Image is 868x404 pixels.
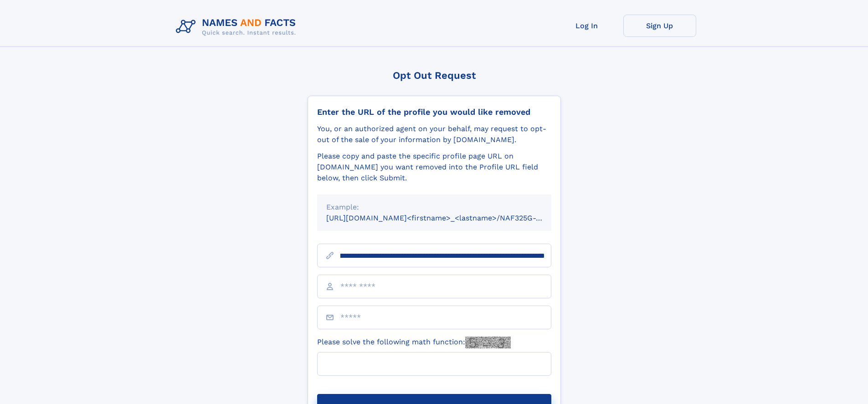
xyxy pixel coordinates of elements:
[326,214,569,222] small: [URL][DOMAIN_NAME]<firstname>_<lastname>/NAF325G-xxxxxxxx
[172,15,303,39] img: Logo Names and Facts
[550,15,623,37] a: Log In
[317,337,511,348] label: Please solve the following math function:
[308,70,561,81] div: Opt Out Request
[317,107,551,117] div: Enter the URL of the profile you would like removed
[317,123,551,145] div: You, or an authorized agent on your behalf, may request to opt-out of the sale of your informatio...
[326,202,542,213] div: Example:
[623,15,696,37] a: Sign Up
[317,151,551,184] div: Please copy and paste the specific profile page URL on [DOMAIN_NAME] you want removed into the Pr...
